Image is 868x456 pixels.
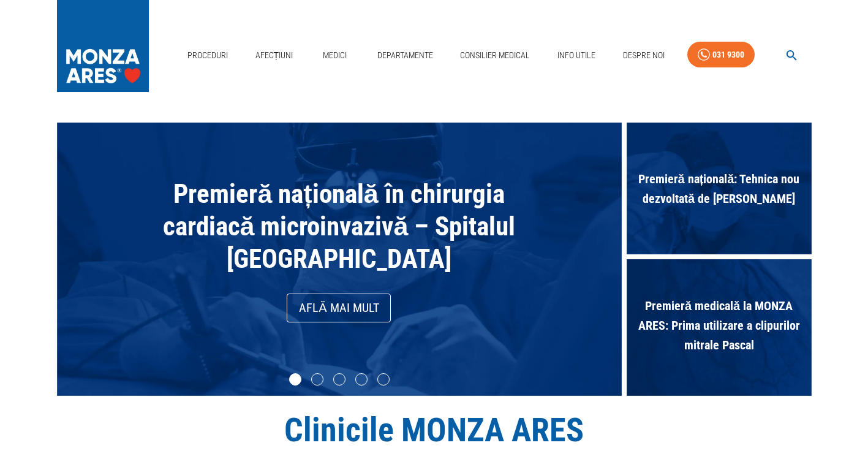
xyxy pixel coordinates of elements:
[377,373,390,386] li: slide item 5
[627,259,812,396] div: Premieră medicală la MONZA ARES: Prima utilizare a clipurilor mitrale Pascal
[627,163,812,215] span: Premieră națională: Tehnica nou dezvoltată de [PERSON_NAME]
[455,43,535,68] a: Consilier Medical
[287,294,391,322] a: Află mai mult
[163,178,516,274] span: Premieră națională în chirurgia cardiacă microinvazivă – Spitalul [GEOGRAPHIC_DATA]
[333,373,345,386] li: slide item 3
[183,43,233,68] a: Proceduri
[57,411,812,449] h1: Clinicile MONZA ARES
[618,43,670,68] a: Despre Noi
[311,373,323,386] li: slide item 2
[553,43,600,68] a: Info Utile
[627,290,812,361] span: Premieră medicală la MONZA ARES: Prima utilizare a clipurilor mitrale Pascal
[315,43,355,68] a: Medici
[355,373,368,386] li: slide item 4
[251,43,298,68] a: Afecțiuni
[687,42,755,68] a: 031 9300
[712,47,744,63] div: 031 9300
[627,123,812,259] div: Premieră națională: Tehnica nou dezvoltată de [PERSON_NAME]
[372,43,438,68] a: Departamente
[289,373,301,386] li: slide item 1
